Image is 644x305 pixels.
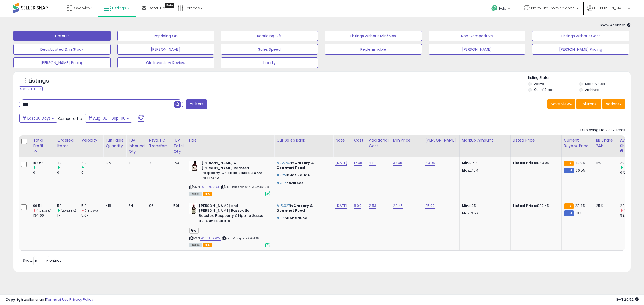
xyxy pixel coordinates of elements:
[462,211,471,216] strong: Max:
[425,137,457,143] div: [PERSON_NAME]
[564,203,574,209] small: FBA
[513,203,537,208] b: Listed Price:
[200,236,221,241] a: B000TTDDWE
[564,137,591,149] div: Current Buybox Price
[57,203,79,208] div: 52
[462,211,506,216] p: 3.52
[575,160,585,165] span: 43.95
[620,203,642,208] div: 22.8%
[203,192,212,196] span: FBA
[105,161,122,165] div: 135
[13,31,111,41] button: Default
[19,86,43,91] div: Clear All Filters
[532,31,629,41] button: Listings without Cost
[58,116,83,121] span: Compared to:
[188,137,272,143] div: Title
[33,161,55,165] div: 157.64
[276,160,314,170] span: Grocery & Gourmet Food
[564,168,574,173] small: FBM
[600,23,631,28] span: Show Analytics
[393,137,421,143] div: Min Price
[580,128,625,133] div: Displaying 1 to 2 of 2 items
[393,203,403,209] a: 22.45
[33,137,53,149] div: Total Profit
[13,57,111,68] button: [PERSON_NAME] Pricing
[189,228,199,234] span: AI
[585,87,599,92] label: Archived
[429,31,526,41] button: Non Competitive
[425,203,435,209] a: 25.00
[425,160,435,166] a: 43.95
[491,5,498,12] i: Get Help
[564,210,574,216] small: FBM
[221,44,318,55] button: Sales Speed
[85,114,132,123] button: Aug-08 - Sep-06
[287,215,307,221] span: Hot Sauce
[528,75,631,80] p: Listing States:
[74,5,91,11] span: Overview
[620,137,640,149] div: Avg BB Share
[534,81,544,86] label: Active
[620,213,642,218] div: 99.8%
[585,81,605,86] label: Deactivated
[276,161,329,170] p: in
[289,173,310,178] span: Hot Sauce
[429,44,526,55] button: [PERSON_NAME]
[620,149,623,154] small: Avg BB Share.
[276,173,329,178] p: in
[534,87,554,92] label: Out of Stock
[189,203,270,247] div: ASIN:
[33,213,55,218] div: 134.66
[61,209,76,213] small: (205.88%)
[325,31,422,41] button: Listings without Min/Max
[173,161,182,165] div: 153
[81,161,103,165] div: 4.3
[276,137,331,143] div: Cur Sales Rank
[596,137,616,149] div: BB Share 24h.
[186,99,207,109] button: Filters
[335,203,347,209] a: [DATE]
[462,203,506,208] p: 1.35
[189,161,270,195] div: ASIN:
[276,203,329,213] p: in
[276,203,313,213] span: Grocery & Gourmet Food
[105,203,122,208] div: 418
[221,185,269,189] span: | SKU: RazzpotleAltTWO236438
[462,137,508,143] div: Markup Amount
[576,99,601,109] button: Columns
[462,203,470,208] strong: Min:
[129,161,143,165] div: 8
[462,161,506,165] p: 2.44
[189,243,202,247] span: All listings currently available for purchase on Amazon
[564,161,574,166] small: FBA
[462,160,470,165] strong: Min:
[129,203,143,208] div: 64
[335,137,349,143] div: Note
[13,44,111,55] button: Deactivated & In Stock
[354,137,364,143] div: Cost
[289,180,303,185] span: Sauces
[276,180,286,185] span: #737
[221,31,318,41] button: Repricing Off
[369,137,389,149] div: Additional Cost
[149,161,167,165] div: 7
[325,44,422,55] button: Replenishable
[531,5,575,11] span: Premium Convenience
[620,161,642,165] div: 20.57%
[27,116,51,121] span: Last 30 Days
[602,99,625,109] button: Actions
[93,116,126,121] span: Aug-08 - Sep-06
[513,161,557,165] div: $43.95
[499,6,506,11] span: Help
[354,160,362,166] a: 17.98
[33,170,55,175] div: 0
[462,168,471,173] strong: Max:
[81,213,103,218] div: 5.67
[221,236,259,240] span: | SKU: Razzpotle236438
[221,57,318,68] button: Liberty
[149,137,169,149] div: Rsvd. FC Transfers
[532,44,629,55] button: [PERSON_NAME] Pricing
[57,213,79,218] div: 17
[165,3,174,8] div: Tooltip anchor
[173,137,184,154] div: FBA Total Qty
